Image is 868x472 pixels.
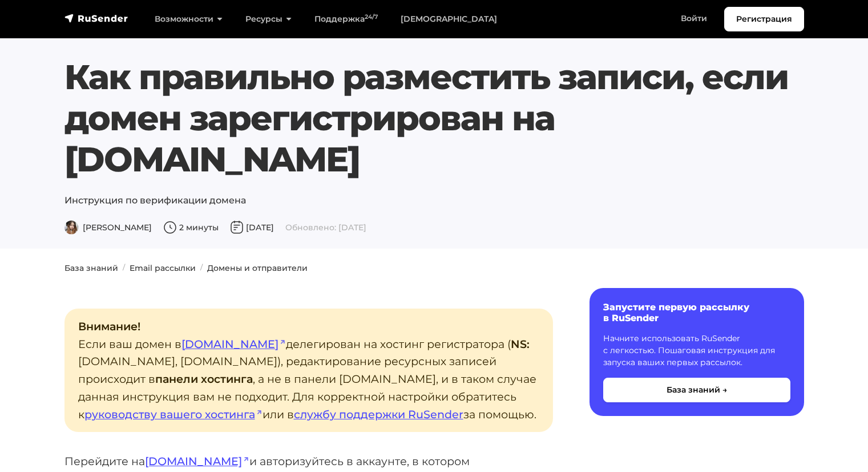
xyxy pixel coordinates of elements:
[603,378,790,402] button: База знаний →
[230,221,244,234] img: Дата публикации
[590,288,804,416] a: Запустите первую рассылку в RuSender Начните использовать RuSender с легкостью. Пошаговая инструк...
[145,454,249,468] a: [DOMAIN_NAME]
[294,407,463,421] a: службу поддержки RuSender
[669,7,718,30] a: Войти
[603,302,790,323] h6: Запустите первую рассылку в RuSender
[64,309,553,432] p: Если ваш домен в делегирован на хостинг регистратора ( [DOMAIN_NAME], [DOMAIN_NAME]), редактирова...
[130,263,196,273] a: Email рассылки
[143,7,234,31] a: Возможности
[64,263,118,273] a: База знаний
[365,13,378,21] sup: 24/7
[389,7,508,31] a: [DEMOGRAPHIC_DATA]
[64,194,804,207] p: Инструкция по верификации домена
[303,7,389,31] a: Поддержка24/7
[230,222,274,233] span: [DATE]
[58,262,811,274] nav: breadcrumb
[207,263,308,273] a: Домены и отправители
[603,333,790,369] p: Начните использовать RuSender с легкостью. Пошаговая инструкция для запуска ваших первых рассылок.
[724,7,804,31] a: Регистрация
[285,222,366,233] span: Обновлено: [DATE]
[234,7,303,31] a: Ресурсы
[84,407,263,421] a: руководству вашего хостинга
[64,222,152,233] span: [PERSON_NAME]
[64,57,804,180] h1: Как правильно разместить записи, если домен зарегистрирован на [DOMAIN_NAME]
[78,319,140,333] strong: Внимание!
[181,337,286,351] a: [DOMAIN_NAME]
[155,372,253,386] strong: панели хостинга
[511,337,530,351] strong: NS:
[163,222,219,233] span: 2 минуты
[64,13,128,24] img: RuSender
[163,221,177,234] img: Время чтения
